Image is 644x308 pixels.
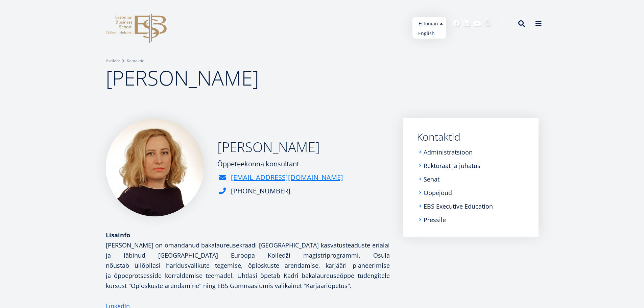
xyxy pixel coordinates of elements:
a: English [412,29,446,39]
img: Kadri Osula Learning Journey Advisor [106,118,204,216]
a: Kontaktid [417,132,525,142]
a: Kontaktid [127,57,144,64]
a: [EMAIL_ADDRESS][DOMAIN_NAME] [231,172,343,183]
a: Facebook [453,20,460,27]
div: Lisainfo [106,230,390,240]
span: [PERSON_NAME] [106,64,259,92]
a: Administratsioon [424,149,473,156]
a: Youtube [473,20,481,27]
a: Pressile [424,216,446,223]
a: EBS Executive Education [424,203,493,210]
a: Õppejõud [424,189,452,196]
h2: [PERSON_NAME] [217,139,343,156]
a: Senat [424,176,439,183]
a: Linkedin [463,20,470,27]
p: [PERSON_NAME] on omandanud bakalaureusekraadi [GEOGRAPHIC_DATA] kasvatusteaduste erialal ja läbin... [106,240,390,291]
a: Avaleht [106,57,120,64]
a: Instagram [484,20,491,27]
a: Rektoraat ja juhatus [424,162,480,169]
div: [PHONE_NUMBER] [231,186,290,196]
div: Õppeteekonna konsultant [217,159,343,169]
